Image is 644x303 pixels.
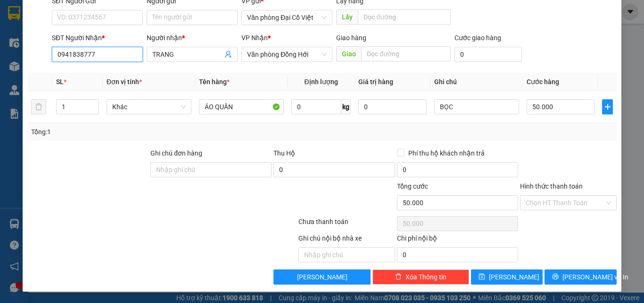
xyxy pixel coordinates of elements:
span: [PERSON_NAME] [297,272,347,282]
label: Cước giao hàng [454,34,501,42]
span: Phí thu hộ khách nhận trả [405,148,488,158]
span: Khác [112,100,186,114]
h2: VP Nhận: Văn phòng Ba Đồn [50,55,228,114]
div: Chưa thanh toán [297,216,396,233]
div: SĐT Người Nhận [52,33,143,43]
span: [PERSON_NAME] và In [562,272,628,282]
span: Xóa Thông tin [405,272,446,282]
div: Chi phí nội bộ [397,233,518,247]
input: Cước giao hàng [454,47,522,62]
span: Đơn vị tính [107,78,142,86]
input: Ghi Chú [434,99,519,114]
span: Giao hàng [336,34,366,42]
span: Tên hàng [199,78,230,86]
button: printer[PERSON_NAME] và In [545,269,617,285]
span: SL [56,78,64,86]
div: Ghi chú nội bộ nhà xe [298,233,395,247]
span: Văn phòng Đồng Hới [247,47,327,61]
span: user-add [224,51,232,58]
label: Ghi chú đơn hàng [150,149,202,157]
span: delete [395,273,402,281]
input: Ghi chú đơn hàng [150,162,272,177]
div: Tổng: 1 [31,127,249,137]
input: Dọc đường [361,46,451,61]
span: plus [603,103,612,111]
button: plus [602,99,613,114]
input: Dọc đường [358,9,451,25]
button: deleteXóa Thông tin [372,269,469,285]
input: VD: Bàn, Ghế [199,99,284,114]
span: printer [552,273,559,281]
span: kg [341,99,351,114]
span: VP Nhận [241,34,268,42]
span: Tổng cước [397,182,428,190]
b: [PERSON_NAME] [57,22,159,38]
span: Cước hàng [527,78,559,86]
label: Hình thức thanh toán [520,182,583,190]
span: Giá trị hàng [358,78,393,86]
span: Định lượng [304,78,338,86]
input: 0 [358,99,426,114]
div: Người nhận [147,33,238,43]
span: [PERSON_NAME] [489,272,539,282]
button: save[PERSON_NAME] [471,269,543,285]
span: Lấy [336,9,358,25]
button: delete [31,99,46,114]
input: Nhập ghi chú [298,247,395,262]
h2: CW7YTDCJ [5,55,76,70]
span: Văn phòng Đại Cồ Việt [247,10,327,25]
button: [PERSON_NAME] [273,269,370,285]
span: Thu Hộ [273,149,295,157]
span: save [479,273,485,281]
th: Ghi chú [430,73,523,91]
span: Giao [336,46,361,61]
